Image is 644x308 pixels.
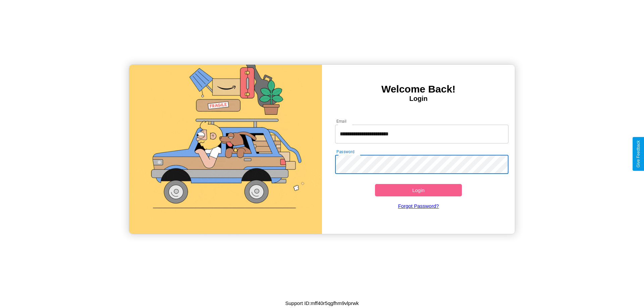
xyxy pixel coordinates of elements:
[332,196,505,215] a: Forgot Password?
[336,149,354,155] label: Password
[375,184,462,196] button: Login
[322,83,515,95] h3: Welcome Back!
[336,118,347,124] label: Email
[285,299,359,308] p: Support ID: mff40r5qgfhm9vlprwk
[322,95,515,103] h4: Login
[129,65,322,234] img: gif
[636,140,641,168] div: Give Feedback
